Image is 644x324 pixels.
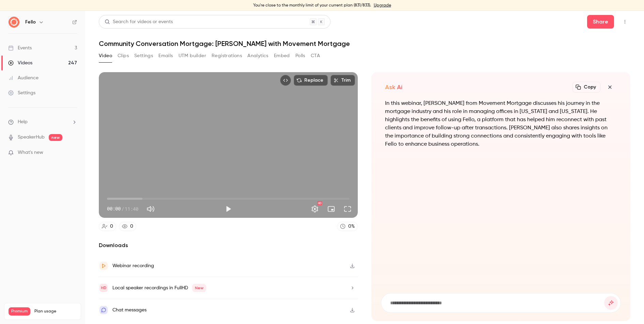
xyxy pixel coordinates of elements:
div: 0 [110,223,113,230]
h2: Downloads [99,241,358,249]
div: Audience [8,75,39,81]
button: Embed video [280,75,291,86]
li: help-dropdown-opener [8,118,77,126]
button: CTA [311,50,320,61]
span: Plan usage [34,309,77,314]
span: / [121,205,124,212]
button: Polls [295,50,305,61]
button: Emails [158,50,173,61]
div: Chat messages [112,306,147,314]
button: Settings [134,50,153,61]
iframe: Noticeable Trigger [69,150,77,156]
span: Help [18,118,28,126]
div: 00:00 [107,205,138,212]
button: Video [99,50,112,61]
span: 00:00 [107,205,121,212]
h6: Fello [25,19,36,26]
button: Analytics [247,50,269,61]
button: Trim [331,75,355,86]
span: 11:40 [125,205,138,212]
span: new [49,134,62,141]
a: Upgrade [374,3,391,8]
a: SpeakerHub [18,134,45,141]
img: Fello [9,17,19,28]
div: Videos [8,60,32,66]
button: Mute [144,202,157,216]
div: Events [8,45,32,51]
a: 0 [119,222,136,231]
a: 0% [337,222,358,231]
p: In this webinar, [PERSON_NAME] from Movement Mortgage discusses his journey in the mortgage indus... [385,99,617,148]
button: Copy [572,82,600,93]
button: Play [221,202,235,216]
div: Webinar recording [112,262,154,270]
span: New [192,284,206,292]
div: HD [317,201,322,205]
h1: Community Conversation Mortgage: [PERSON_NAME] with Movement Mortgage [99,39,630,48]
div: Search for videos or events [105,18,173,26]
button: Top Bar Actions [619,16,630,27]
button: Full screen [341,202,354,216]
button: Replace [294,75,328,86]
span: Premium [9,307,30,315]
button: UTM builder [179,50,206,61]
button: Embed [274,50,290,61]
span: What's new [18,149,43,156]
button: Share [587,15,614,29]
button: Settings [308,202,322,216]
a: 0 [99,222,116,231]
button: Turn on miniplayer [324,202,338,216]
div: 0 % [348,223,355,230]
div: Local speaker recordings in FullHD [112,284,206,292]
h2: Ask Ai [385,83,402,91]
div: 0 [130,223,133,230]
button: Registrations [212,50,242,61]
button: Clips [118,50,129,61]
div: Settings [8,90,35,96]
